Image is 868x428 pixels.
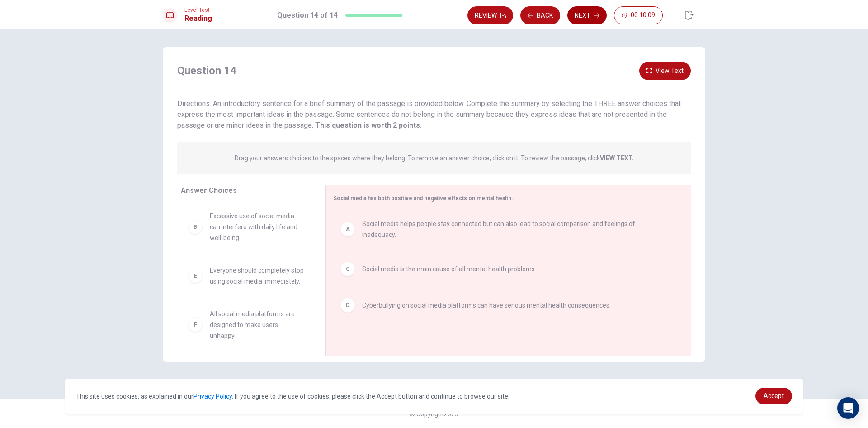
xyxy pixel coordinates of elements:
[333,255,676,284] div: CSocial media is the main cause of all mental health problems.
[277,10,338,21] h1: Question 14 of 14
[188,220,203,234] div: B
[210,265,304,287] span: Everyone should completely stop using social media immediately.
[639,62,691,80] button: View Text
[764,392,784,399] span: Accept
[235,154,634,162] p: Drag your answers choices to the spaces where they belong. To remove an answer choice, click on i...
[210,211,304,243] span: Excessive use of social media can interfere with daily life and well-being.
[340,298,355,313] div: D
[210,308,304,341] span: All social media platforms are designed to make users unhappy.
[184,13,212,24] h1: Reading
[181,258,311,294] div: EEveryone should completely stop using social media immediately.
[600,154,634,162] strong: VIEW TEXT.
[755,388,792,404] a: dismiss cookie message
[520,6,560,24] button: Back
[333,195,513,202] span: Social media has both positive and negative effects on mental health.
[193,393,232,400] a: Privacy Policy
[362,300,611,311] span: Cyberbullying on social media platforms can have serious mental health consequences.
[614,6,663,24] button: 00:10:09
[65,379,803,414] div: cookieconsent
[362,218,669,240] span: Social media helps people stay connected but can also lead to social comparison and feelings of i...
[177,63,236,78] h4: Question 14
[177,99,681,130] span: Directions: An introductory sentence for a brief summary of the passage is provided below. Comple...
[181,186,237,195] span: Answer Choices
[313,121,422,130] strong: This question is worth 2 points.
[410,410,458,418] span: © Copyright 2025
[76,393,509,400] span: This site uses cookies, as explained in our . If you agree to the use of cookies, please click th...
[181,301,311,348] div: FAll social media platforms are designed to make users unhappy.
[333,211,676,247] div: ASocial media helps people stay connected but can also lead to social comparison and feelings of ...
[631,12,655,19] span: 00:10:09
[188,269,203,283] div: E
[184,7,212,13] span: Level Test
[188,317,203,332] div: F
[333,291,676,320] div: DCyberbullying on social media platforms can have serious mental health consequences.
[340,262,355,276] div: C
[467,6,513,24] button: Review
[340,222,355,236] div: A
[362,264,536,274] span: Social media is the main cause of all mental health problems.
[181,203,311,250] div: BExcessive use of social media can interfere with daily life and well-being.
[567,6,607,24] button: Next
[837,397,859,419] div: Open Intercom Messenger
